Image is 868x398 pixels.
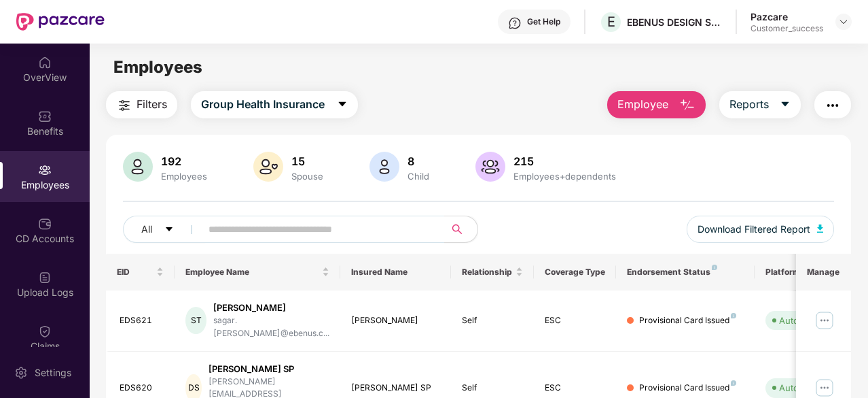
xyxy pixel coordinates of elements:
th: Employee Name [175,254,340,291]
div: Pazcare [751,10,823,23]
img: svg+xml;base64,PHN2ZyB4bWxucz0iaHR0cDovL3d3dy53My5vcmcvMjAwMC9zdmciIHhtbG5zOnhsaW5rPSJodHRwOi8vd3... [253,152,283,182]
img: svg+xml;base64,PHN2ZyB4bWxucz0iaHR0cDovL3d3dy53My5vcmcvMjAwMC9zdmciIHdpZHRoPSIyNCIgaGVpZ2h0PSIyNC... [116,97,132,114]
span: caret-down [337,99,348,111]
div: [PERSON_NAME] SP [351,382,440,395]
span: Group Health Insurance [201,96,325,113]
div: 8 [405,154,432,168]
div: Auto Verified [779,381,833,395]
img: svg+xml;base64,PHN2ZyB4bWxucz0iaHR0cDovL3d3dy53My5vcmcvMjAwMC9zdmciIHhtbG5zOnhsaW5rPSJodHRwOi8vd3... [369,152,399,182]
button: Group Health Insurancecaret-down [191,91,358,118]
img: svg+xml;base64,PHN2ZyB4bWxucz0iaHR0cDovL3d3dy53My5vcmcvMjAwMC9zdmciIHdpZHRoPSIyNCIgaGVpZ2h0PSIyNC... [825,97,841,114]
div: Endorsement Status [627,267,743,278]
span: Reports [729,96,769,113]
img: svg+xml;base64,PHN2ZyBpZD0iRW1wbG95ZWVzIiB4bWxucz0iaHR0cDovL3d3dy53My5vcmcvMjAwMC9zdmciIHdpZHRoPS... [38,163,52,177]
span: search [444,224,471,235]
div: Employees [158,171,210,182]
div: Provisional Card Issued [639,314,736,327]
span: EID [117,267,154,278]
img: svg+xml;base64,PHN2ZyBpZD0iSG9tZSIgeG1sbnM9Imh0dHA6Ly93d3cudzMub3JnLzIwMDAvc3ZnIiB3aWR0aD0iMjAiIG... [38,56,52,69]
img: svg+xml;base64,PHN2ZyB4bWxucz0iaHR0cDovL3d3dy53My5vcmcvMjAwMC9zdmciIHhtbG5zOnhsaW5rPSJodHRwOi8vd3... [475,152,505,182]
img: New Pazcare Logo [16,13,105,31]
img: svg+xml;base64,PHN2ZyBpZD0iQ0RfQWNjb3VudHMiIGRhdGEtbmFtZT0iQ0QgQWNjb3VudHMiIHhtbG5zPSJodHRwOi8vd3... [38,217,52,231]
div: EBENUS DESIGN SOLUTIONS PRIVATE LIMITED [627,16,722,29]
div: Provisional Card Issued [639,382,736,395]
img: svg+xml;base64,PHN2ZyB4bWxucz0iaHR0cDovL3d3dy53My5vcmcvMjAwMC9zdmciIHhtbG5zOnhsaW5rPSJodHRwOi8vd3... [123,152,153,182]
div: [PERSON_NAME] [213,301,329,314]
button: Filters [106,91,177,118]
div: ST [185,307,206,334]
img: svg+xml;base64,PHN2ZyB4bWxucz0iaHR0cDovL3d3dy53My5vcmcvMjAwMC9zdmciIHdpZHRoPSI4IiBoZWlnaHQ9IjgiIH... [731,380,736,386]
span: Employee Name [185,267,319,278]
div: ESC [545,382,606,395]
th: Relationship [451,254,534,291]
span: Relationship [462,267,513,278]
th: Coverage Type [534,254,617,291]
img: svg+xml;base64,PHN2ZyBpZD0iU2V0dGluZy0yMHgyMCIgeG1sbnM9Imh0dHA6Ly93d3cudzMub3JnLzIwMDAvc3ZnIiB3aW... [14,366,28,380]
span: caret-down [164,225,174,235]
div: Settings [31,366,75,380]
img: svg+xml;base64,PHN2ZyBpZD0iVXBsb2FkX0xvZ3MiIGRhdGEtbmFtZT0iVXBsb2FkIExvZ3MiIHhtbG5zPSJodHRwOi8vd3... [38,271,52,284]
img: svg+xml;base64,PHN2ZyB4bWxucz0iaHR0cDovL3d3dy53My5vcmcvMjAwMC9zdmciIHhtbG5zOnhsaW5rPSJodHRwOi8vd3... [817,225,824,233]
span: Employee [617,96,668,113]
div: Auto Verified [779,314,833,327]
div: Customer_success [751,23,823,34]
img: manageButton [814,310,835,331]
th: EID [106,254,175,291]
img: svg+xml;base64,PHN2ZyB4bWxucz0iaHR0cDovL3d3dy53My5vcmcvMjAwMC9zdmciIHhtbG5zOnhsaW5rPSJodHRwOi8vd3... [679,97,695,114]
div: Spouse [289,171,326,182]
div: Platform Status [765,267,840,278]
button: search [444,216,478,243]
img: svg+xml;base64,PHN2ZyBpZD0iSGVscC0zMngzMiIgeG1sbnM9Imh0dHA6Ly93d3cudzMub3JnLzIwMDAvc3ZnIiB3aWR0aD... [508,16,522,30]
th: Insured Name [340,254,451,291]
div: 192 [158,154,210,168]
div: [PERSON_NAME] [351,314,440,327]
th: Manage [796,254,851,291]
button: Allcaret-down [123,216,206,243]
div: Child [405,171,432,182]
button: Employee [607,91,706,118]
img: svg+xml;base64,PHN2ZyB4bWxucz0iaHR0cDovL3d3dy53My5vcmcvMjAwMC9zdmciIHdpZHRoPSI4IiBoZWlnaHQ9IjgiIH... [731,313,736,318]
img: svg+xml;base64,PHN2ZyBpZD0iQ2xhaW0iIHhtbG5zPSJodHRwOi8vd3d3LnczLm9yZy8yMDAwL3N2ZyIgd2lkdGg9IjIwIi... [38,325,52,338]
div: Self [462,314,523,327]
div: [PERSON_NAME] SP [209,363,329,376]
span: E [607,14,615,30]
img: svg+xml;base64,PHN2ZyBpZD0iRHJvcGRvd24tMzJ4MzIiIHhtbG5zPSJodHRwOi8vd3d3LnczLm9yZy8yMDAwL3N2ZyIgd2... [838,16,849,27]
img: svg+xml;base64,PHN2ZyBpZD0iQmVuZWZpdHMiIHhtbG5zPSJodHRwOi8vd3d3LnczLm9yZy8yMDAwL3N2ZyIgd2lkdGg9Ij... [38,110,52,123]
div: 215 [511,154,619,168]
span: Download Filtered Report [698,222,810,237]
div: Get Help [527,16,560,27]
div: ESC [545,314,606,327]
div: 15 [289,154,326,168]
button: Download Filtered Report [687,216,835,243]
div: Employees+dependents [511,171,619,182]
div: Self [462,382,523,395]
span: All [141,222,152,237]
button: Reportscaret-down [719,91,801,118]
span: Employees [113,57,202,77]
div: EDS621 [120,314,164,327]
span: caret-down [780,99,791,111]
div: EDS620 [120,382,164,395]
span: Filters [137,96,167,113]
div: sagar.[PERSON_NAME]@ebenus.c... [213,314,329,340]
img: svg+xml;base64,PHN2ZyB4bWxucz0iaHR0cDovL3d3dy53My5vcmcvMjAwMC9zdmciIHdpZHRoPSI4IiBoZWlnaHQ9IjgiIH... [712,265,717,270]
